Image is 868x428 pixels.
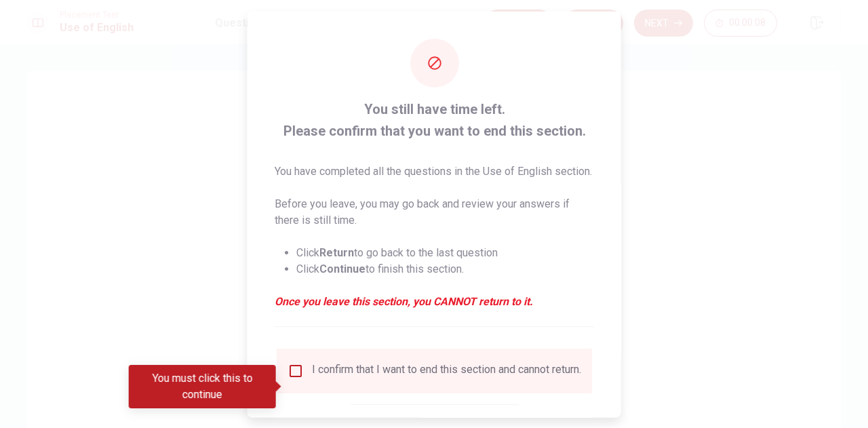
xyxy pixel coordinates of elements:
[275,98,594,141] span: You still have time left. Please confirm that you want to end this section.
[319,246,354,258] strong: Return
[296,260,594,277] li: Click to finish this section.
[275,195,594,228] p: Before you leave, you may go back and review your answers if there is still time.
[129,365,276,408] div: You must click this to continue
[275,293,594,309] em: Once you leave this section, you CANNOT return to it.
[288,362,304,378] span: You must click this to continue
[319,262,366,275] strong: Continue
[275,163,594,179] p: You have completed all the questions in the Use of English section.
[312,362,581,378] div: I confirm that I want to end this section and cannot return.
[296,244,594,260] li: Click to go back to the last question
